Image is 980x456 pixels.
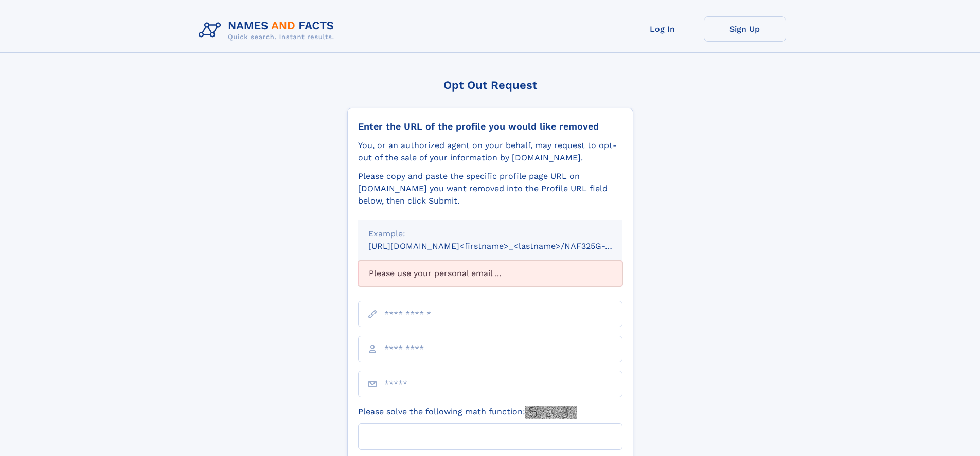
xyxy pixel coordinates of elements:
div: Opt Out Request [347,79,633,92]
label: Please solve the following math function: [358,406,577,419]
div: Please copy and paste the specific profile page URL on [DOMAIN_NAME] you want removed into the Pr... [358,170,622,207]
div: Example: [368,228,612,240]
div: You, or an authorized agent on your behalf, may request to opt-out of the sale of your informatio... [358,139,622,164]
small: [URL][DOMAIN_NAME]<firstname>_<lastname>/NAF325G-xxxxxxxx [368,241,642,251]
div: Enter the URL of the profile you would like removed [358,121,622,132]
a: Sign Up [704,16,786,42]
a: Log In [621,16,704,42]
img: Logo Names and Facts [194,16,343,44]
div: Please use your personal email ... [358,261,622,286]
